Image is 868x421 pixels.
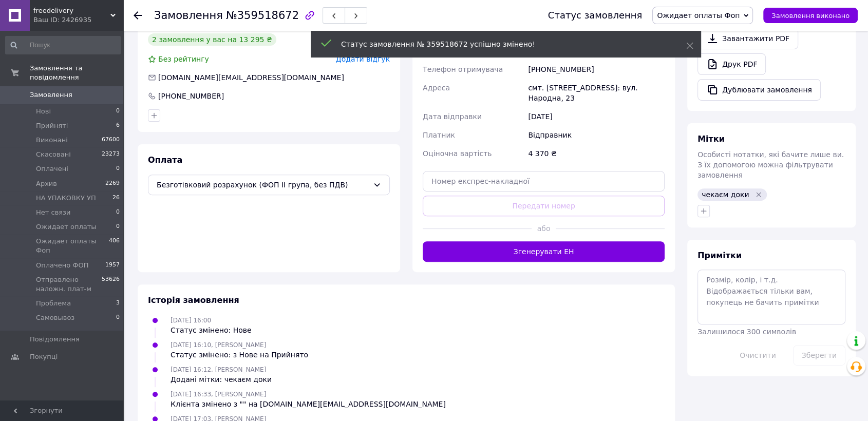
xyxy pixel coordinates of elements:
[116,164,120,174] span: 0
[423,84,450,92] span: Адреса
[171,350,308,360] div: Статус змінено: з Нове на Прийнято
[526,60,667,79] div: [PHONE_NUMBER]
[33,6,110,15] span: freedelivery
[116,313,120,322] span: 0
[33,15,123,25] div: Ваш ID: 2426935
[36,222,97,232] span: Ожидает оплаты
[697,328,796,336] span: Залишилося 300 символів
[171,399,446,409] div: Клієнта змінено з "" на [DOMAIN_NAME][EMAIL_ADDRESS][DOMAIN_NAME]
[697,28,798,49] a: Завантажити PDF
[109,237,120,255] span: 406
[36,150,71,159] span: Скасовані
[148,155,182,165] span: Оплата
[116,222,120,232] span: 0
[697,251,742,260] span: Примітки
[116,299,120,308] span: 3
[226,9,299,22] span: №359518672
[526,79,667,107] div: смт. [STREET_ADDRESS]: вул. Народна, 23
[36,261,88,270] span: Оплачено ФОП
[532,223,556,234] span: або
[5,36,121,54] input: Пошук
[102,150,120,159] span: 23273
[36,313,74,322] span: Самовывоз
[171,341,266,349] span: [DATE] 16:10, [PERSON_NAME]
[171,325,252,335] div: Статус змінено: Нове
[423,241,665,262] button: Згенерувати ЕН
[30,64,123,82] span: Замовлення та повідомлення
[423,112,482,121] span: Дата відправки
[116,208,120,217] span: 0
[171,391,266,398] span: [DATE] 16:33, [PERSON_NAME]
[36,121,68,130] span: Прийняті
[697,53,766,75] a: Друк PDF
[134,10,142,21] div: Повернутися назад
[30,90,72,100] span: Замовлення
[105,261,120,270] span: 1957
[423,171,665,192] input: Номер експрес-накладної
[526,126,667,144] div: Відправник
[105,179,120,188] span: 2269
[336,55,390,63] span: Додати відгук
[148,295,239,305] span: Історія замовлення
[157,179,369,190] span: Безготівковий розрахунок (ФОП ІІ група, без ПДВ)
[171,374,272,385] div: Додані мітки: чекаєм доки
[702,190,749,199] span: чекаєм доки
[158,55,209,63] span: Без рейтингу
[30,352,58,361] span: Покупці
[112,194,120,203] span: 26
[171,317,211,324] span: [DATE] 16:00
[36,237,109,255] span: Ожидает оплаты Фоп
[157,91,225,101] div: [PHONE_NUMBER]
[30,335,80,344] span: Повідомлення
[36,136,68,145] span: Виконані
[754,190,763,199] svg: Видалити мітку
[657,11,740,20] span: Ожидает оплаты Фоп
[36,275,102,294] span: Отправлено наложн. плат-м
[171,366,266,373] span: [DATE] 16:12, [PERSON_NAME]
[36,179,57,188] span: Архив
[102,136,120,145] span: 67600
[154,9,223,22] span: Замовлення
[697,150,844,179] span: Особисті нотатки, які бачите лише ви. З їх допомогою можна фільтрувати замовлення
[102,275,120,294] span: 53626
[697,79,821,101] button: Дублювати замовлення
[423,149,492,158] span: Оціночна вартість
[423,131,455,139] span: Платник
[36,299,71,308] span: Проблема
[341,39,661,49] div: Статус замовлення № 359518672 успішно змінено!
[158,73,344,82] span: [DOMAIN_NAME][EMAIL_ADDRESS][DOMAIN_NAME]
[526,107,667,126] div: [DATE]
[697,134,725,144] span: Мітки
[526,144,667,163] div: 4 370 ₴
[36,194,96,203] span: НА УПАКОВКУ УП
[763,8,858,23] button: Замовлення виконано
[548,10,643,21] div: Статус замовлення
[423,65,503,73] span: Телефон отримувача
[771,12,850,20] span: Замовлення виконано
[116,121,120,130] span: 6
[148,33,276,46] div: 2 замовлення у вас на 13 295 ₴
[36,107,51,116] span: Нові
[116,107,120,116] span: 0
[36,164,68,174] span: Оплачені
[36,208,70,217] span: Нет связи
